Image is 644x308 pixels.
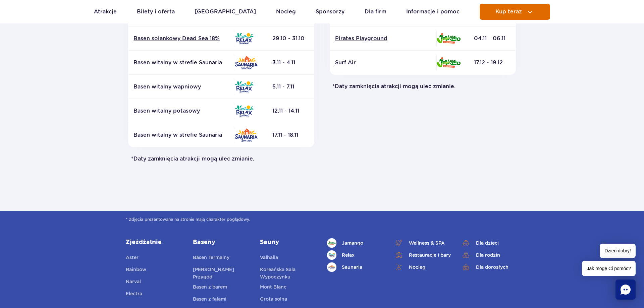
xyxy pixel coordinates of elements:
[235,81,254,93] img: Relax
[137,4,175,20] a: Bilety i oferta
[335,35,431,42] a: Pirates Playground
[193,266,250,281] a: [PERSON_NAME] Przygód
[126,155,317,163] p: *Daty zamknięcia atrakcji mogą ulec zmianie.
[316,4,344,20] a: Sponsorzy
[126,278,141,287] a: Narval
[235,128,258,142] img: Saunaria
[94,4,117,20] a: Atrakcje
[133,35,229,42] a: Basen solankowy Dead Sea 18%
[193,254,229,263] a: Basen Termalny
[394,250,451,260] a: Restauracje i bary
[133,131,229,139] p: Basen witalny w strefie Saunaria
[436,33,461,44] img: Jamango
[260,255,278,260] span: Valhalla
[406,4,460,20] a: Informacje i pomoc
[365,4,386,20] a: Dla firm
[260,266,317,281] a: Koreańska Sala Wypoczynku
[235,105,254,117] img: Relax
[235,33,254,44] img: Relax
[342,239,363,247] span: Jamango
[327,262,384,272] a: Saunaria
[133,107,229,115] a: Basen witalny potasowy
[235,56,258,69] img: Saunaria
[436,57,461,68] img: Jamango
[126,266,146,275] a: Rainbow
[394,262,451,272] a: Nocleg
[133,83,229,90] a: Basen witalny wapniowy
[193,295,226,305] a: Basen z falami
[193,283,227,293] a: Basen z barem
[327,250,384,260] a: Relax
[260,238,317,246] a: Sauny
[126,216,519,223] span: * Zdjęcia prezentowane na stronie mają charakter poglądowy.
[133,59,229,66] p: Basen witalny w strefie Saunaria
[267,75,314,99] td: 5.11 - 7.11
[267,123,314,147] td: 17.11 - 18.11
[335,59,431,66] a: Surf Air
[615,280,636,300] div: Chat
[469,51,516,75] td: 17.12 - 19.12
[260,284,286,290] span: Mont Blanc
[126,254,139,263] a: Aster
[600,244,636,258] span: Dzień dobry!
[327,238,384,248] a: Jamango
[260,254,278,263] a: Valhalla
[260,283,286,293] a: Mont Blanc
[260,295,287,305] a: Grota solna
[495,9,522,15] span: Kup teraz
[409,239,445,247] span: Wellness & SPA
[469,26,516,51] td: 04.11 – 06.11
[267,51,314,75] td: 3.11 - 4.11
[327,83,519,90] p: *Daty zamknięcia atrakcji mogą ulec zmianie.
[126,255,139,260] span: Aster
[193,238,250,246] a: Baseny
[276,4,296,20] a: Nocleg
[195,4,256,20] a: [GEOGRAPHIC_DATA]
[461,238,518,248] a: Dla dzieci
[461,262,518,272] a: Dla dorosłych
[126,279,141,284] span: Narval
[267,99,314,123] td: 12.11 - 14.11
[126,290,142,299] a: Electra
[394,238,451,248] a: Wellness & SPA
[267,26,314,51] td: 29.10 - 31.10
[126,238,183,246] a: Zjeżdżalnie
[582,261,636,276] span: Jak mogę Ci pomóc?
[461,250,518,260] a: Dla rodzin
[480,4,550,20] button: Kup teraz
[126,267,146,272] span: Rainbow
